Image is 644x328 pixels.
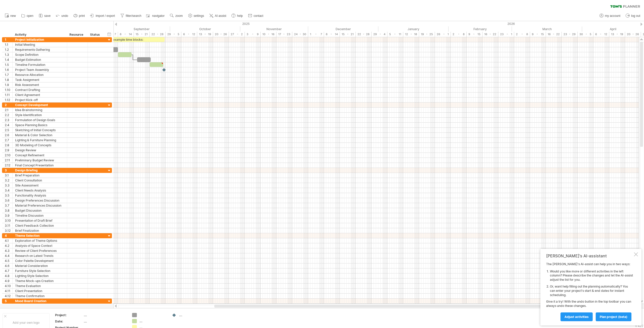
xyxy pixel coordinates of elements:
div: Formulation of Design Goals [15,118,64,122]
div: 29 - 5 [166,32,181,37]
div: January 2026 [378,26,449,32]
div: 5.1 [5,304,12,308]
div: Budget Discussion [15,208,64,213]
div: 20 - 26 [213,32,229,37]
div: 1.6 [5,67,12,72]
div: 3.9 [5,213,12,218]
a: Adjust activities [560,312,593,321]
div: Contract Drafting [15,87,64,92]
div: Resource [69,32,85,37]
div: 2 [5,103,12,107]
div: Design Preferences Discussion [15,198,64,203]
a: open [20,13,35,19]
div: 2.2 [5,113,12,117]
div: 1.1 [5,42,12,47]
a: save [37,13,52,19]
div: 3.12 [5,228,12,233]
div: Client Needs Analysis [15,188,64,193]
span: settings [194,14,204,18]
div: Project Kick-off [15,98,64,102]
div: 4.7 [5,268,12,273]
div: 9 - 15 [530,32,546,37]
div: 8 - 14 [324,32,340,37]
div: 4.10 [5,284,12,288]
div: Mood Board Creation [15,299,64,303]
div: Lighting Style Selection [15,273,64,278]
div: 1.10 [5,87,12,92]
div: Preliminary Budget Review [15,158,64,163]
div: Functionality Analysis [15,193,64,198]
div: Presentation of Draft Brief [15,218,64,223]
div: 3.6 [5,198,12,203]
div: example time blocks: [91,37,165,42]
div: 13 - 19 [197,32,213,37]
div: 2.8 [5,143,12,148]
div: 4.5 [5,258,12,263]
div: 23 - 29 [562,32,578,37]
div: 16 - 22 [482,32,498,37]
div: 19 - 25 [419,32,435,37]
div: Brief Finalization [15,228,64,233]
div: 1.4 [5,57,12,62]
span: filter/search [126,14,141,18]
div: Research on Latest Trends [15,253,64,258]
div: Budget Estimation [15,57,64,62]
div: 3 - 9 [245,32,261,37]
div: Timeline Formulation [15,62,64,67]
div: Theme Evaluation [15,284,64,288]
span: my account [605,14,620,18]
div: Concept Refinement [15,153,64,158]
div: Resource Allocation [15,72,64,77]
div: Review of Client Preferences [15,248,64,253]
a: contact [247,13,265,19]
span: undo [61,14,68,18]
a: settings [187,13,206,19]
div: Client Agreement [15,92,64,97]
div: 2.1 [5,108,12,112]
div: Client Feedback Collection [15,223,64,228]
div: 4.1 [5,238,12,243]
div: 3 [5,168,12,173]
div: 2.3 [5,118,12,122]
div: 17 - 23 [276,32,292,37]
div: Brief Preparation [15,173,64,178]
a: help [230,13,244,19]
span: help [237,14,243,18]
a: print [72,13,86,19]
div: v 422 [635,324,643,328]
span: save [44,14,51,18]
div: 1 [5,37,12,42]
div: .... [179,313,207,317]
div: 2.9 [5,148,12,153]
span: navigator [152,14,165,18]
div: 29 - 4 [372,32,387,37]
div: 27 - 2 [229,32,245,37]
div: Site Assessment [15,183,64,188]
div: 4.2 [5,243,12,248]
span: zoom [175,14,183,18]
div: 3.8 [5,208,12,213]
div: November 2025 [240,26,308,32]
div: 22 - 28 [150,32,166,37]
a: import / export [89,13,116,19]
span: import / export [96,14,115,18]
div: Sketching of Initial Concepts [15,128,64,132]
div: 24 - 30 [292,32,308,37]
div: Task Assignment [15,77,64,82]
div: Concept Development [15,103,64,107]
div: December 2025 [308,26,378,32]
div: Project: [55,313,83,317]
div: Scope Definition [15,52,64,57]
div: Initial Meeting [15,42,64,47]
div: Color Palette Development [15,258,64,263]
a: filter/search [119,13,143,19]
div: Design Briefing [15,168,64,173]
div: 4.11 [5,289,12,293]
div: .... [139,319,167,323]
div: Analysis of Space Context [15,243,64,248]
div: 2.5 [5,128,12,132]
div: Theme Selection [15,233,64,238]
div: 4.9 [5,278,12,283]
div: February 2026 [449,26,512,32]
div: Client Consultation [15,178,64,183]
